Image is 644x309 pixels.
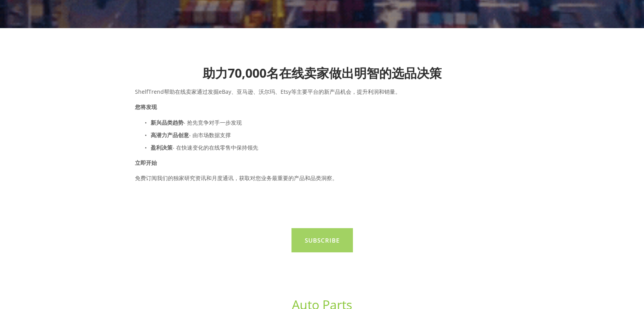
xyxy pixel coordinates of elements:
[151,144,173,151] strong: 盈利决策
[151,143,509,152] p: - 在快速变化的在线零售中保持领先
[135,173,509,183] p: 免费订阅我们的独家研究资讯和月度通讯，获取对您业务最重要的产品和品类洞察。
[203,64,442,81] strong: 助力70,000名在线卖家做出明智的选品决策
[151,118,509,127] p: - 抢先竞争对手一步发现
[151,131,189,139] strong: 高潜力产品创意
[151,119,183,126] strong: 新兴品类趋势
[135,103,157,111] strong: 您将发现
[135,87,509,96] p: ShelfTrend帮助在线卖家通过发掘eBay、亚马逊、沃尔玛、Etsy等主要平台的新产品机会，提升利润和销量。
[135,159,157,166] strong: 立即开始
[291,228,353,252] a: Subscribe
[151,130,509,140] p: - 由市场数据支撑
